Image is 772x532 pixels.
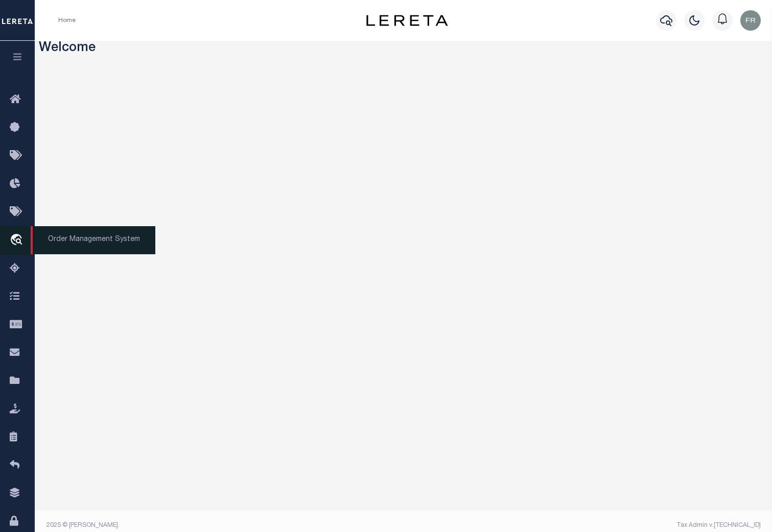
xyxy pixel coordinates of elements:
[58,16,76,25] li: Home
[10,234,26,247] i: travel_explore
[366,15,448,26] img: logo-dark.svg
[411,521,761,530] div: Tax Admin v.[TECHNICAL_ID]
[31,226,155,254] span: Order Management System
[39,521,404,530] div: 2025 © [PERSON_NAME].
[740,10,761,31] img: svg+xml;base64,PHN2ZyB4bWxucz0iaHR0cDovL3d3dy53My5vcmcvMjAwMC9zdmciIHBvaW50ZXItZXZlbnRzPSJub25lIi...
[39,41,768,57] h3: Welcome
